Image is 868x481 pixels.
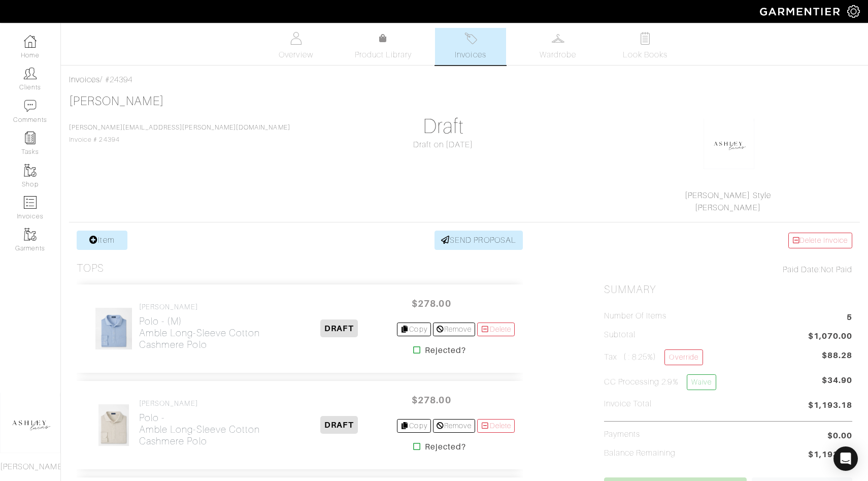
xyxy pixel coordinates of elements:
a: Invoices [435,28,506,65]
span: $88.28 [822,349,852,362]
img: comment-icon-a0a6a9ef722e966f86d9cbdc48e553b5cf19dbc54f86b18d962a5391bc8f6eb6.png [24,100,37,112]
img: orders-icon-0abe47150d42831381b5fb84f609e132dff9fe21cb692f30cb5eec754e2cba89.png [24,196,37,209]
a: Copy [397,323,431,336]
a: [PERSON_NAME] [69,94,164,108]
img: Kduu5T8oCcLydzkzpBpGFLHh [98,404,129,446]
h5: Balance Remaining [604,448,676,458]
span: Overview [279,49,313,61]
img: reminder-icon-8004d30b9f0a5d33ae49ab947aed9ed385cf756f9e5892f1edd6e32f2345188e.png [24,132,37,144]
img: wardrobe-487a4870c1b7c33e795ec22d11cfc2ed9d08956e64fb3008fe2437562e282088.svg [552,32,564,45]
a: SEND PROPOSAL [435,231,523,250]
h2: Summary [604,283,852,296]
h5: Tax ( : 8.25%) [604,349,703,365]
span: Invoices [455,49,486,61]
div: Draft on [DATE] [319,139,567,151]
span: Invoice # 24394 [69,124,290,143]
span: $34.90 [822,374,852,394]
h4: [PERSON_NAME] [139,303,282,311]
a: Copy [397,419,431,433]
img: dashboard-icon-dbcd8f5a0b271acd01030246c82b418ddd0df26cd7fceb0bd07c9910d44c42f6.png [24,35,37,48]
span: $1,193.18 [808,448,852,462]
span: 5 [847,311,852,325]
a: [PERSON_NAME] [695,203,761,212]
a: Product Library [348,33,419,61]
div: Not Paid [604,264,852,276]
h5: CC Processing 2.9% [604,374,716,390]
img: gear-icon-white-bd11855cb880d31180b6d7d6211b90ccbf57a29d726f0c71d8c61bd08dd39cc2.png [847,5,860,18]
span: $0.00 [827,430,852,442]
h3: Tops [77,262,104,275]
span: $278.00 [401,389,462,411]
img: garments-icon-b7da505a4dc4fd61783c78ac3ca0ef83fa9d6f193b1c9dc38574b1d14d53ca28.png [24,228,37,241]
a: [PERSON_NAME] Style [685,191,771,200]
span: $1,070.00 [808,330,852,344]
img: garmentier-logo-header-white-b43fb05a5012e4ada735d5af1a66efaba907eab6374d6393d1fbf88cb4ef424d.png [755,3,847,20]
h5: Number of Items [604,311,667,321]
a: Waive [687,374,716,390]
img: TbGohffXQ9bRJe4L83vSDBxa [95,307,133,350]
a: Remove [433,419,475,433]
a: Override [664,349,703,365]
a: Invoices [69,75,100,84]
a: Delete [477,323,515,336]
strong: Rejected? [425,441,466,453]
img: orders-27d20c2124de7fd6de4e0e44c1d41de31381a507db9b33961299e4e07d508b8c.svg [464,32,477,45]
a: Overview [260,28,331,65]
a: Delete [477,419,515,433]
a: Item [77,231,127,250]
div: / #24394 [69,74,860,86]
img: basicinfo-40fd8af6dae0f16599ec9e87c0ef1c0a1fdea2edbe929e3d69a839185d80c458.svg [290,32,303,45]
a: [PERSON_NAME] Polo -Amble Long-Sleeve Cotton Cashmere Polo [139,399,282,447]
img: clients-icon-6bae9207a08558b7cb47a8932f037763ab4055f8c8b6bfacd5dc20c3e0201464.png [24,67,37,80]
span: Wardrobe [540,49,576,61]
h4: [PERSON_NAME] [139,399,282,408]
span: DRAFT [320,319,357,337]
h2: Polo - (M) Amble Long-Sleeve Cotton Cashmere Polo [139,315,282,350]
span: Look Books [623,49,668,61]
a: Delete Invoice [788,233,852,248]
span: $1,193.18 [808,399,852,413]
h2: Polo - Amble Long-Sleeve Cotton Cashmere Polo [139,412,282,447]
img: todo-9ac3debb85659649dc8f770b8b6100bb5dab4b48dedcbae339e5042a72dfd3cc.svg [639,32,652,45]
span: Product Library [355,49,412,61]
img: garments-icon-b7da505a4dc4fd61783c78ac3ca0ef83fa9d6f193b1c9dc38574b1d14d53ca28.png [24,164,37,177]
h1: Draft [319,114,567,139]
strong: Rejected? [425,344,466,357]
h5: Invoice Total [604,399,652,409]
img: okhkJxsQsug8ErY7G9ypRsDh.png [704,118,754,169]
a: Look Books [610,28,681,65]
h5: Payments [604,430,640,439]
a: Wardrobe [522,28,593,65]
a: [PERSON_NAME][EMAIL_ADDRESS][PERSON_NAME][DOMAIN_NAME] [69,124,290,131]
div: Open Intercom Messenger [833,446,858,471]
span: Paid Date: [783,265,821,274]
span: DRAFT [320,416,357,434]
span: $278.00 [401,293,462,314]
a: Remove [433,323,475,336]
h5: Subtotal [604,330,636,340]
a: [PERSON_NAME] Polo - (M)Amble Long-Sleeve Cotton Cashmere Polo [139,303,282,350]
